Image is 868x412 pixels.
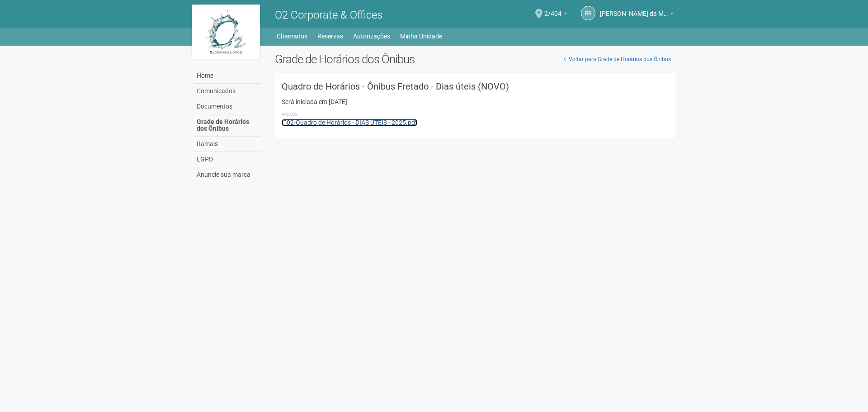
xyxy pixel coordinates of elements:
a: Reservas [317,30,343,43]
a: Grade de Horários dos Ônibus [194,114,261,137]
span: 2/404 [544,1,561,17]
a: 02-Quadro de Horários - DIAS ÚTEIS - 2025.pdf [282,119,417,126]
div: Será iniciada em [DATE]. [282,98,669,106]
a: Anuncie sua marca [194,167,261,182]
a: Home [194,68,261,84]
span: Raul Barrozo da Motta Junior [600,1,668,17]
a: Minha Unidade [400,30,442,43]
img: logo.jpg [192,5,260,59]
a: [PERSON_NAME] da Motta Junior [600,11,674,19]
a: Comunicados [194,84,261,99]
a: Chamados [277,30,307,43]
a: Ramais [194,137,261,152]
h3: Quadro de Horários - Ônibus Fretado - Dias úteis (NOVO) [282,82,669,91]
a: LGPD [194,152,261,167]
a: RB [581,6,595,20]
h2: Grade de Horários dos Ônibus [275,52,676,66]
a: Documentos [194,99,261,114]
a: 2/404 [544,11,567,19]
a: Voltar para Grade de Horários dos Ônibus [559,52,676,66]
a: Autorizações [353,30,390,43]
span: O2 Corporate & Offices [275,9,382,21]
li: Anexos [282,110,669,118]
